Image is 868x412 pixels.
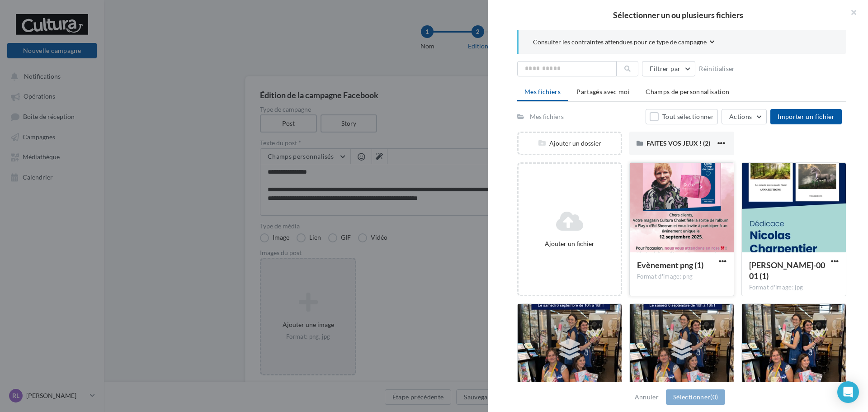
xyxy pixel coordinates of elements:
[749,284,839,292] div: Format d'image: jpg
[530,112,564,121] div: Mes fichiers
[729,113,752,120] span: Actions
[722,109,767,124] button: Actions
[837,381,859,403] div: Open Intercom Messenger
[646,139,710,147] span: FAITES VOS JEUX ! (2)
[778,113,835,120] span: Importer un fichier
[524,88,561,95] span: Mes fichiers
[637,273,726,281] div: Format d'image: png
[695,63,739,74] button: Réinitialiser
[533,37,715,48] button: Consulter les contraintes attendues pour ce type de campagne
[519,139,621,148] div: Ajouter un dossier
[503,11,854,19] h2: Sélectionner un ou plusieurs fichiers
[631,392,662,403] button: Annuler
[646,109,718,124] button: Tout sélectionner
[533,38,707,47] span: Consulter les contraintes attendues pour ce type de campagne
[576,88,630,95] span: Partagés avec moi
[770,109,842,124] button: Importer un fichier
[749,260,825,281] span: Nicolas Charpentier_page-0001 (1)
[522,239,617,248] div: Ajouter un fichier
[710,393,718,401] span: (0)
[646,88,729,95] span: Champs de personnalisation
[642,61,695,76] button: Filtrer par
[637,260,703,270] span: Evènement png (1)
[666,389,725,405] button: Sélectionner(0)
